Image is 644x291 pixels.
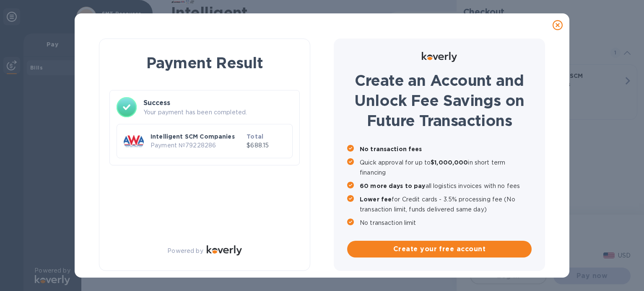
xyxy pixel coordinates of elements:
[151,141,243,150] p: Payment № 79228286
[143,108,293,117] p: Your payment has been completed.
[360,196,392,203] b: Lower fee
[360,194,532,214] p: for Credit cards - 3.5% processing fee (No transaction limit, funds delivered same day)
[360,146,422,152] b: No transaction fees
[143,98,293,108] h3: Success
[207,245,242,255] img: Logo
[354,244,525,254] span: Create your free account
[113,52,296,73] h1: Payment Result
[347,241,532,258] button: Create your free account
[431,159,468,166] b: $1,000,000
[151,132,243,141] p: Intelligent SCM Companies
[360,183,426,189] b: 60 more days to pay
[247,133,263,140] b: Total
[347,70,532,131] h1: Create an Account and Unlock Fee Savings on Future Transactions
[422,52,457,62] img: Logo
[360,218,532,228] p: No transaction limit
[360,181,532,191] p: all logistics invoices with no fees
[247,141,286,150] p: $688.15
[360,157,532,178] p: Quick approval for up to in short term financing
[167,247,203,255] p: Powered by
